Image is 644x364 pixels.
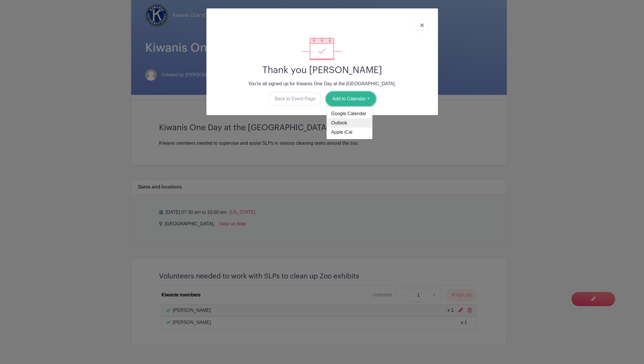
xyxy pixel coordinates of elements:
[420,23,424,27] img: close_button-5f87c8562297e5c2d7936805f587ecaba9071eb48480494691a3f1689db116b3.svg
[326,92,376,106] button: Add to Calendar
[326,128,372,137] a: Apple iCal
[302,37,342,60] img: signup_complete-c468d5dda3e2740ee63a24cb0ba0d3ce5d8a4ecd24259e683200fb1569d990c8.svg
[211,65,433,76] h2: Thank you [PERSON_NAME]
[326,109,372,118] a: Google Calendar
[211,80,433,87] p: You're all signed up for Kiwanis One Day at the [GEOGRAPHIC_DATA].
[268,92,322,106] a: Back to Event Page
[326,118,372,128] a: Outlook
